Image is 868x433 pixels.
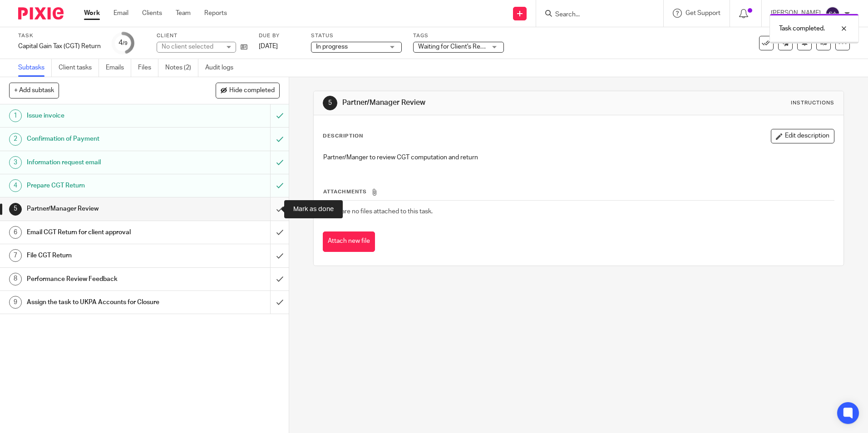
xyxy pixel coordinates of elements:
h1: Information request email [27,156,183,169]
span: Hide completed [229,87,275,94]
div: 5 [9,203,22,216]
small: /9 [123,41,128,46]
h1: File CGT Return [27,249,183,262]
label: Tags [413,32,504,39]
h1: Partner/Manager Review [342,98,598,108]
button: Attach new file [323,231,375,252]
h1: Partner/Manager Review [27,202,183,216]
div: Capital Gain Tax (CGT) Return [18,42,101,51]
img: svg%3E [825,6,840,21]
button: Edit description [771,129,834,143]
a: Files [138,59,158,77]
div: 9 [9,296,22,309]
a: Audit logs [205,59,240,77]
a: Reports [204,9,227,18]
div: 3 [9,156,22,169]
h1: Prepare CGT Return [27,179,183,192]
div: 8 [9,273,22,285]
span: In progress [316,44,348,50]
span: [DATE] [259,43,278,49]
div: 7 [9,249,22,262]
div: Instructions [791,99,834,107]
a: Work [84,9,100,18]
span: Waiting for Client's Response. [418,44,503,50]
h1: Confirmation of Payment [27,132,183,146]
a: Email [113,9,128,18]
div: 2 [9,133,22,146]
div: 1 [9,109,22,122]
a: Notes (2) [165,59,198,77]
button: + Add subtask [9,83,59,98]
a: Team [176,9,191,18]
a: Subtasks [18,59,52,77]
img: Pixie [18,7,64,20]
p: Description [323,133,363,140]
label: Status [311,32,402,39]
label: Task [18,32,101,39]
div: No client selected [162,42,221,51]
button: Hide completed [216,83,280,98]
span: There are no files attached to this task. [323,208,433,215]
a: Clients [142,9,162,18]
h1: Assign the task to UKPA Accounts for Closure [27,295,183,309]
div: 6 [9,226,22,239]
p: Task completed. [779,24,825,33]
h1: Email CGT Return for client approval [27,226,183,239]
span: Attachments [323,189,367,194]
a: Emails [106,59,131,77]
h1: Performance Review Feedback [27,272,183,286]
p: Partner/Manger to review CGT computation and return [323,153,833,162]
div: 4 [9,179,22,192]
div: 5 [323,96,337,110]
div: 4 [118,38,128,48]
a: Client tasks [59,59,99,77]
label: Due by [259,32,300,39]
label: Client [157,32,247,39]
h1: Issue invoice [27,109,183,123]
